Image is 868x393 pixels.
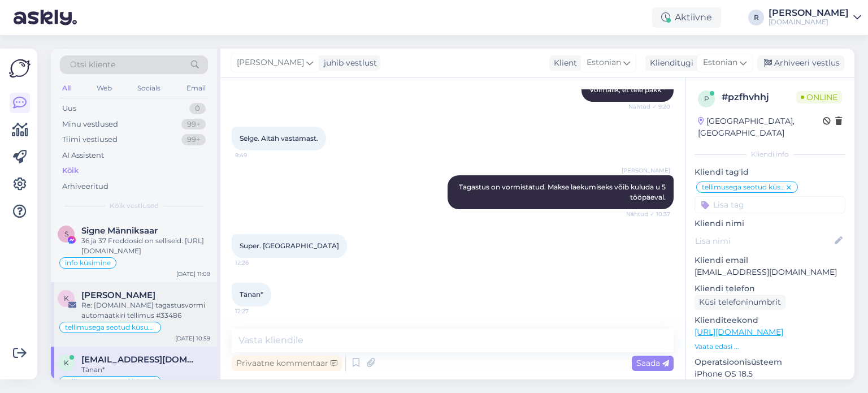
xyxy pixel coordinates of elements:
[181,119,206,130] div: 99+
[695,149,845,159] div: Kliendi info
[65,378,155,385] span: tellimusega seotud küsumus
[695,196,845,213] input: Lisa tag
[175,334,210,343] div: [DATE] 10:59
[722,90,796,104] div: # pzfhvhhj
[626,210,670,218] span: Nähtud ✓ 10:37
[695,254,845,266] p: Kliendi email
[652,7,721,28] div: Aktiivne
[796,91,842,103] span: Online
[184,81,208,96] div: Email
[65,324,155,331] span: tellimusega seotud küsumus
[81,226,158,236] span: Signe Männiksaar
[62,119,118,130] div: Minu vestlused
[240,134,318,142] span: Selge. Aitäh vastamast.
[94,81,114,96] div: Web
[589,85,666,94] span: Võimalik, et teie pakk *
[235,151,277,159] span: 9:49
[232,356,342,371] div: Privaatne kommentaar
[181,134,206,145] div: 99+
[62,103,76,114] div: Uus
[769,18,849,27] div: [DOMAIN_NAME]
[319,57,377,69] div: juhib vestlust
[110,201,159,211] span: Kõik vestlused
[695,314,845,326] p: Klienditeekond
[695,356,845,368] p: Operatsioonisüsteem
[636,358,669,368] span: Saada
[695,235,832,247] input: Lisa nimi
[81,290,155,300] span: Kätlin Kase
[60,81,73,96] div: All
[695,266,845,278] p: [EMAIL_ADDRESS][DOMAIN_NAME]
[62,181,108,192] div: Arhiveeritud
[702,184,785,191] span: tellimusega seotud küsumus
[70,59,115,71] span: Otsi kliente
[748,10,764,25] div: R
[237,57,304,69] span: [PERSON_NAME]
[64,359,69,367] span: k
[9,58,31,79] img: Askly Logo
[62,165,79,176] div: Kõik
[695,342,845,352] p: Vaata edasi ...
[62,150,104,161] div: AI Assistent
[81,236,210,256] div: 36 ja 37 Froddosid on selliseid: [URL][DOMAIN_NAME]
[628,102,670,111] span: Nähtud ✓ 9:20
[645,57,693,69] div: Klienditugi
[698,115,823,139] div: [GEOGRAPHIC_DATA], [GEOGRAPHIC_DATA]
[62,134,118,145] div: Tiimi vestlused
[695,283,845,295] p: Kliendi telefon
[240,241,339,250] span: Super. [GEOGRAPHIC_DATA]
[757,55,844,71] div: Arhiveeri vestlus
[769,8,849,18] div: [PERSON_NAME]
[81,355,199,365] span: katlin.jurine@gmail.com
[703,57,737,69] span: Estonian
[549,57,577,69] div: Klient
[81,300,210,321] div: Re: [DOMAIN_NAME] tagastusvormi automaatkiri tellimus #33486
[176,270,210,278] div: [DATE] 11:09
[695,218,845,230] p: Kliendi nimi
[235,307,277,316] span: 12:27
[695,327,783,337] a: [URL][DOMAIN_NAME]
[695,368,845,380] p: iPhone OS 18.5
[135,81,163,96] div: Socials
[64,230,68,238] span: S
[622,166,670,175] span: [PERSON_NAME]
[64,294,69,303] span: K
[695,166,845,178] p: Kliendi tag'id
[695,295,785,310] div: Küsi telefoninumbrit
[240,290,263,299] span: Tänan*
[235,258,277,267] span: 12:26
[189,103,206,114] div: 0
[587,57,621,69] span: Estonian
[459,183,667,201] span: Tagastus on vormistatud. Makse laekumiseks võib kuluda u 5 tööpäeval.
[65,260,111,266] span: info küsimine
[704,94,709,103] span: p
[81,365,210,375] div: Tänan*
[769,8,861,27] a: [PERSON_NAME][DOMAIN_NAME]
